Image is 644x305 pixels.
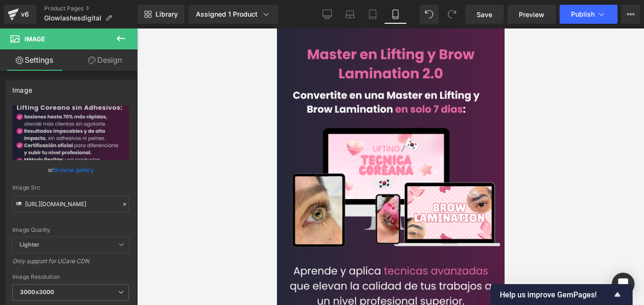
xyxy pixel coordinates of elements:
[12,196,129,212] input: Link
[500,290,612,299] span: Help us improve GemPages!
[44,14,101,22] span: Glowlashesdigital
[19,8,31,20] div: v6
[12,184,129,191] div: Image Src
[339,5,361,24] a: Laptop
[20,288,54,295] b: 3000x3000
[25,35,45,43] span: Image
[442,5,461,24] button: Redo
[507,5,556,24] a: Preview
[560,5,617,24] button: Publish
[571,10,595,18] span: Publish
[519,10,544,19] span: Preview
[384,5,407,24] a: Mobile
[19,241,39,248] b: Lighter
[44,5,138,12] a: Product Pages
[12,257,129,271] div: Only support for UCare CDN
[12,165,129,175] div: or
[4,5,37,24] a: v6
[500,289,623,300] button: Show survey - Help us improve GemPages!
[71,49,139,71] a: Design
[12,274,129,280] div: Image Resolution
[612,273,635,295] div: Open Intercom Messenger
[12,81,32,94] div: Image
[420,5,439,24] button: Undo
[621,5,640,24] button: More
[54,162,94,178] a: Browse gallery
[138,5,184,24] a: New Library
[196,10,271,19] div: Assigned 1 Product
[156,10,178,19] span: Library
[361,5,384,24] a: Tablet
[12,227,129,233] div: Image Quality
[477,10,492,19] span: Save
[316,5,339,24] a: Desktop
